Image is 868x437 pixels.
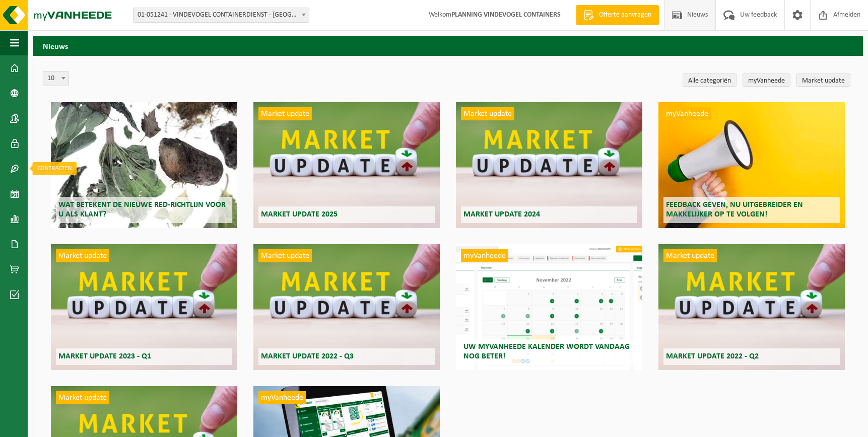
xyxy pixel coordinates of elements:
a: Offerte aanvragen [576,5,659,25]
span: Market update 2022 - Q2 [666,352,759,360]
span: Wat betekent de nieuwe RED-richtlijn voor u als klant? [58,201,226,218]
span: Uw myVanheede kalender wordt vandaag nog beter! [463,343,630,360]
span: 10 [43,71,69,86]
h2: Nieuws [33,36,863,55]
strong: PLANNING VINDEVOGEL CONTAINERS [451,11,561,19]
span: Market update [258,249,312,262]
a: Market update Market update 2024 [456,102,642,228]
span: myVanheede [461,249,508,262]
a: Wat betekent de nieuwe RED-richtlijn voor u als klant? [51,102,237,228]
a: myVanheede Uw myVanheede kalender wordt vandaag nog beter! [456,244,642,370]
span: 01-051241 - VINDEVOGEL CONTAINERDIENST - OUDENAARDE - OUDENAARDE [133,8,309,22]
span: myVanheede [663,107,711,120]
a: Alle categoriën [683,74,737,87]
span: Feedback geven, nu uitgebreider en makkelijker op te volgen! [666,201,803,218]
a: myVanheede Feedback geven, nu uitgebreider en makkelijker op te volgen! [658,102,845,228]
span: Market update 2024 [463,210,540,218]
span: Market update [56,391,109,404]
span: Market update 2023 - Q1 [58,352,151,360]
a: Market update Market update 2022 - Q3 [253,244,440,370]
span: Market update [461,107,514,120]
a: Market update Market update 2022 - Q2 [658,244,845,370]
span: Market update 2025 [261,210,338,218]
span: Offerte aanvragen [596,10,654,20]
span: 01-051241 - VINDEVOGEL CONTAINERDIENST - OUDENAARDE - OUDENAARDE [133,8,309,23]
a: Market update [796,74,850,87]
span: Market update [258,107,312,120]
span: Market update [663,249,717,262]
a: Market update Market update 2025 [253,102,440,228]
span: Market update 2022 - Q3 [261,352,354,360]
a: myVanheede [743,74,790,87]
span: Market update [56,249,109,262]
span: myVanheede [258,391,306,404]
span: 10 [43,71,69,86]
a: Market update Market update 2023 - Q1 [51,244,237,370]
